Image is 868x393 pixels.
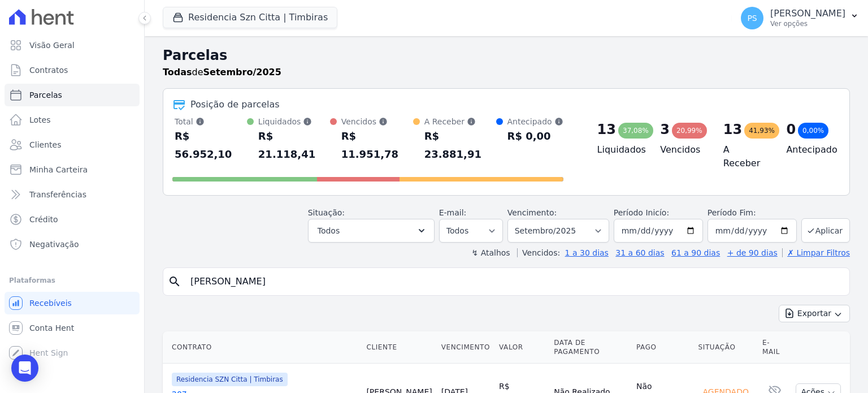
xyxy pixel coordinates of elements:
span: Negativação [29,239,79,250]
span: Minha Carteira [29,164,88,175]
div: R$ 56.952,10 [175,127,247,163]
button: Exportar [779,305,850,322]
h4: A Receber [723,143,769,170]
th: Data de Pagamento [549,331,632,364]
p: [PERSON_NAME] [770,8,845,19]
a: Conta Hent [5,317,140,339]
p: Ver opções [770,19,845,28]
a: Visão Geral [5,34,140,57]
div: Vencidos [341,116,413,127]
h2: Parcelas [163,45,850,66]
span: Visão Geral [29,40,75,51]
label: Período Inicío: [614,208,669,217]
th: Contrato [163,331,362,364]
span: Transferências [29,189,86,200]
a: ✗ Limpar Filtros [782,248,850,257]
div: Liquidados [258,116,330,127]
a: + de 90 dias [727,248,778,257]
button: Aplicar [801,218,850,243]
span: Conta Hent [29,322,74,334]
div: Antecipado [507,116,563,127]
th: Pago [632,331,693,364]
button: PS [PERSON_NAME] Ver opções [732,2,868,34]
label: Vencidos: [517,248,560,257]
label: ↯ Atalhos [471,248,510,257]
h4: Liquidados [597,143,643,157]
div: 37,08% [618,123,653,139]
span: PS [747,14,757,22]
strong: Setembro/2025 [203,67,281,77]
div: R$ 21.118,41 [258,127,330,163]
div: 41,93% [744,123,779,139]
div: Open Intercom Messenger [11,355,38,382]
label: Período Fim: [708,207,797,219]
a: 61 a 90 dias [671,248,720,257]
div: Posição de parcelas [190,98,280,111]
div: R$ 0,00 [507,127,563,145]
div: 0,00% [798,123,828,139]
a: Negativação [5,233,140,256]
i: search [168,275,181,288]
th: Cliente [362,331,436,364]
a: 31 a 60 dias [615,248,664,257]
div: 3 [660,120,670,139]
span: Recebíveis [29,297,72,309]
div: Total [175,116,247,127]
a: Crédito [5,208,140,231]
div: A Receber [424,116,496,127]
div: R$ 11.951,78 [341,127,413,163]
span: Contratos [29,64,68,76]
label: Situação: [308,208,345,217]
th: Situação [694,331,758,364]
strong: Todas [163,67,192,77]
span: Lotes [29,114,51,126]
span: Clientes [29,139,61,150]
span: Residencia SZN Citta | Timbiras [172,373,288,386]
p: de [163,66,281,79]
div: R$ 23.881,91 [424,127,496,163]
label: E-mail: [439,208,467,217]
span: Crédito [29,214,58,225]
a: Minha Carteira [5,158,140,181]
a: Contratos [5,59,140,81]
a: Lotes [5,109,140,131]
th: Valor [494,331,549,364]
div: 13 [723,120,742,139]
button: Residencia Szn Citta | Timbiras [163,7,337,28]
th: Vencimento [437,331,494,364]
label: Vencimento: [507,208,557,217]
span: Parcelas [29,89,62,101]
span: Todos [318,224,340,237]
a: Transferências [5,183,140,206]
h4: Vencidos [660,143,705,157]
button: Todos [308,219,435,243]
a: 1 a 30 dias [565,248,609,257]
div: 20,99% [672,123,707,139]
h4: Antecipado [786,143,831,157]
a: Parcelas [5,84,140,106]
div: 0 [786,120,796,139]
a: Recebíveis [5,292,140,314]
div: Plataformas [9,274,135,287]
a: Clientes [5,133,140,156]
input: Buscar por nome do lote ou do cliente [184,270,845,293]
th: E-mail [758,331,791,364]
div: 13 [597,120,616,139]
